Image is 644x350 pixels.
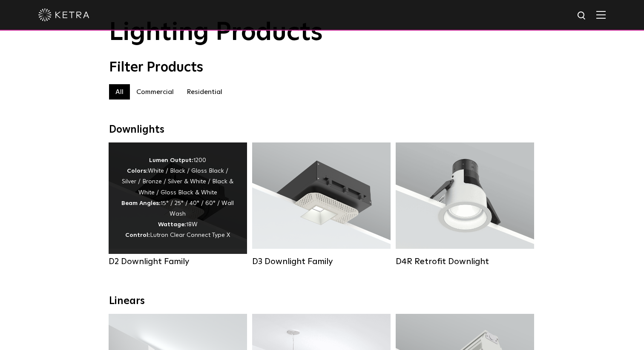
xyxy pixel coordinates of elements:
[121,200,161,206] strong: Beam Angles:
[125,232,150,238] strong: Control:
[109,142,247,267] a: D2 Downlight Family Lumen Output:1200Colors:White / Black / Gloss Black / Silver / Bronze / Silve...
[109,20,323,46] span: Lighting Products
[596,11,606,19] img: Hamburger%20Nav.svg
[252,256,391,267] div: D3 Downlight Family
[109,84,130,100] label: All
[150,232,230,238] span: Lutron Clear Connect Type X
[38,9,89,21] img: ketra-logo-2019-white
[109,124,535,136] div: Downlights
[109,60,535,76] div: Filter Products
[121,155,234,241] div: 1200 White / Black / Gloss Black / Silver / Bronze / Silver & White / Black & White / Gloss Black...
[180,84,229,100] label: Residential
[252,142,391,267] a: D3 Downlight Family Lumen Output:700 / 900 / 1100Colors:White / Black / Silver / Bronze / Paintab...
[149,157,193,163] strong: Lumen Output:
[127,168,148,174] strong: Colors:
[158,222,186,228] strong: Wattage:
[109,256,247,267] div: D2 Downlight Family
[396,256,534,267] div: D4R Retrofit Downlight
[109,295,535,307] div: Linears
[130,84,180,100] label: Commercial
[577,11,587,21] img: search icon
[396,142,534,267] a: D4R Retrofit Downlight Lumen Output:800Colors:White / BlackBeam Angles:15° / 25° / 40° / 60°Watta...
